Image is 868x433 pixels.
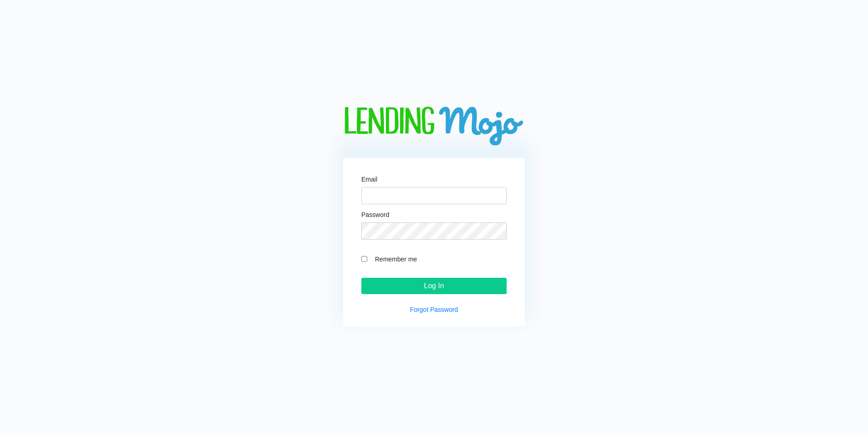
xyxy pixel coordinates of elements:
[370,254,507,264] label: Remember me
[361,278,507,294] input: Log In
[361,176,377,182] label: Email
[361,212,389,218] label: Password
[343,107,525,147] img: logo-big.png
[410,306,458,313] a: Forgot Password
